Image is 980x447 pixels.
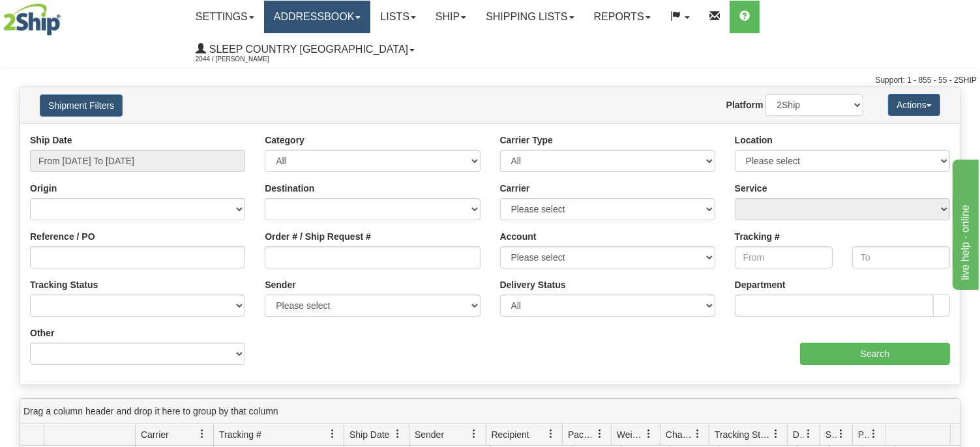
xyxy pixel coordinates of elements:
[321,423,344,445] a: Tracking # filter column settings
[387,423,409,445] a: Ship Date filter column settings
[500,134,553,147] label: Carrier Type
[40,94,123,117] button: Shipment Filters
[797,423,820,445] a: Delivery Status filter column settings
[426,1,476,33] a: Ship
[735,134,773,147] label: Location
[264,1,371,33] a: Addressbook
[888,94,940,116] button: Actions
[30,134,72,147] label: Ship Date
[589,423,611,445] a: Packages filter column settings
[726,98,764,111] label: Platform
[30,326,54,339] label: Other
[10,8,121,23] div: live help - online
[30,230,95,243] label: Reference / PO
[793,428,804,441] span: Delivery Status
[858,428,869,441] span: Pickup Status
[370,1,425,33] a: Lists
[196,53,293,66] span: 2044 / [PERSON_NAME]
[265,134,304,147] label: Category
[584,1,661,33] a: Reports
[3,3,61,36] img: logo2044.jpg
[476,1,584,33] a: Shipping lists
[638,423,660,445] a: Weight filter column settings
[568,428,595,441] span: Packages
[500,278,566,291] label: Delivery Status
[464,423,486,445] a: Sender filter column settings
[687,423,709,445] a: Charge filter column settings
[800,343,950,365] input: Search
[500,230,537,243] label: Account
[30,182,57,195] label: Origin
[735,278,786,291] label: Department
[765,423,787,445] a: Tracking Status filter column settings
[3,75,977,86] div: Support: 1 - 855 - 55 - 2SHIP
[540,423,562,445] a: Recipient filter column settings
[825,428,837,441] span: Shipment Issues
[265,230,371,243] label: Order # / Ship Request #
[715,428,771,441] span: Tracking Status
[735,182,767,195] label: Service
[735,230,780,243] label: Tracking #
[191,423,213,445] a: Carrier filter column settings
[735,246,833,268] input: From
[20,399,960,424] div: grid grouping header
[186,1,264,33] a: Settings
[30,278,98,291] label: Tracking Status
[186,33,424,66] a: Sleep Country [GEOGRAPHIC_DATA] 2044 / [PERSON_NAME]
[219,428,261,441] span: Tracking #
[206,44,408,55] span: Sleep Country [GEOGRAPHIC_DATA]
[265,278,295,291] label: Sender
[415,428,444,441] span: Sender
[349,428,389,441] span: Ship Date
[617,428,644,441] span: Weight
[265,182,314,195] label: Destination
[830,423,852,445] a: Shipment Issues filter column settings
[950,157,979,290] iframe: chat widget
[492,428,529,441] span: Recipient
[666,428,693,441] span: Charge
[141,428,169,441] span: Carrier
[500,182,530,195] label: Carrier
[863,423,885,445] a: Pickup Status filter column settings
[852,246,950,268] input: To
